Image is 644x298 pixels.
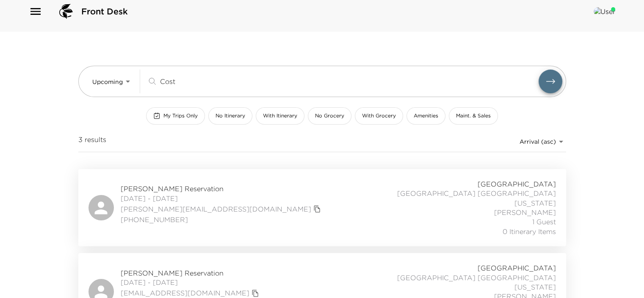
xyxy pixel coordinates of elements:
img: User [594,7,615,16]
button: No Grocery [308,107,351,125]
span: [PERSON_NAME] Reservation [121,268,261,278]
span: [PERSON_NAME] [494,208,556,217]
button: No Itinerary [208,107,252,125]
span: [DATE] - [DATE] [121,278,261,287]
button: Maint. & Sales [449,107,498,125]
span: 3 results [78,135,106,148]
button: With Grocery [355,107,403,125]
a: [PERSON_NAME] Reservation[DATE] - [DATE][PERSON_NAME][EMAIL_ADDRESS][DOMAIN_NAME]copy primary mem... [78,169,566,246]
button: copy primary member email [311,203,323,215]
span: With Itinerary [263,112,297,120]
span: [GEOGRAPHIC_DATA] [GEOGRAPHIC_DATA][US_STATE] [369,189,556,208]
span: [GEOGRAPHIC_DATA] [478,263,556,273]
span: [PERSON_NAME] Reservation [121,184,323,193]
span: Arrival (asc) [520,138,556,145]
span: Amenities [414,112,438,120]
span: 1 Guest [532,217,556,226]
span: [GEOGRAPHIC_DATA] [GEOGRAPHIC_DATA][US_STATE] [369,273,556,292]
span: [GEOGRAPHIC_DATA] [478,179,556,189]
input: Search by traveler, residence, or concierge [160,76,539,86]
button: Amenities [406,107,445,125]
span: [PHONE_NUMBER] [121,215,323,224]
span: With Grocery [362,112,396,120]
span: Upcoming [92,78,123,86]
span: No Itinerary [216,112,245,120]
a: [PERSON_NAME][EMAIL_ADDRESS][DOMAIN_NAME] [121,204,311,214]
img: logo [56,1,76,22]
span: Maint. & Sales [456,112,491,120]
span: Front Desk [81,6,128,17]
span: 0 Itinerary Items [503,227,556,236]
button: With Itinerary [256,107,304,125]
span: [DATE] - [DATE] [121,194,323,203]
button: My Trips Only [146,107,205,125]
span: No Grocery [315,112,344,120]
a: [EMAIL_ADDRESS][DOMAIN_NAME] [121,288,249,298]
span: My Trips Only [163,112,198,120]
